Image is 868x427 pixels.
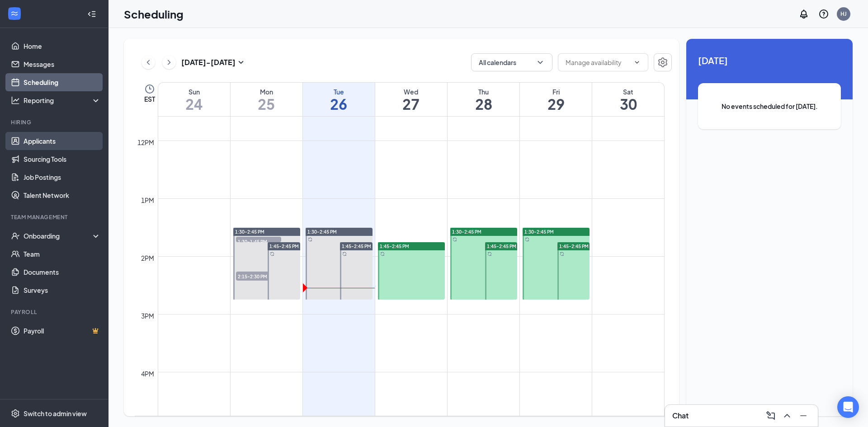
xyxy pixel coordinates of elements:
[24,322,101,340] a: PayrollCrown
[136,137,156,147] div: 12pm
[453,237,457,242] svg: Sync
[231,96,302,112] h1: 25
[231,83,302,116] a: August 25, 2025
[448,83,519,116] a: August 28, 2025
[24,186,101,204] a: Talent Network
[471,53,552,71] button: All calendarsChevronDown
[236,237,281,246] span: 1:30-1:45 PM
[798,9,809,19] svg: Notifications
[520,96,592,112] h1: 29
[24,55,101,73] a: Messages
[142,56,155,69] button: ChevronLeft
[520,87,592,96] div: Fri
[124,6,184,22] h1: Scheduling
[139,195,156,205] div: 1pm
[375,87,447,96] div: Wed
[158,87,230,96] div: Sun
[181,57,236,67] h3: [DATE] - [DATE]
[11,96,20,105] svg: Analysis
[236,57,246,68] svg: SmallChevronDown
[231,87,302,96] div: Mon
[24,37,101,55] a: Home
[672,411,689,421] h3: Chat
[162,56,176,69] button: ChevronRight
[158,83,230,116] a: August 24, 2025
[633,59,641,66] svg: ChevronDown
[24,132,101,150] a: Applicants
[24,96,101,105] div: Reporting
[796,408,811,423] button: Minimize
[782,410,793,421] svg: ChevronUp
[657,57,668,68] svg: Settings
[342,243,371,249] span: 1:45-2:45 PM
[24,73,101,91] a: Scheduling
[448,87,519,96] div: Thu
[520,83,592,116] a: August 29, 2025
[24,245,101,263] a: Team
[11,118,99,126] div: Hiring
[144,84,155,94] svg: Clock
[24,150,101,168] a: Sourcing Tools
[818,9,829,19] svg: QuestionInfo
[698,53,841,67] span: [DATE]
[307,229,337,235] span: 1:30-2:45 PM
[380,243,409,249] span: 1:45-2:45 PM
[269,243,299,249] span: 1:45-2:45 PM
[566,57,630,67] input: Manage availability
[487,252,492,256] svg: Sync
[487,243,516,249] span: 1:45-2:45 PM
[592,83,664,116] a: August 30, 2025
[24,168,101,186] a: Job Postings
[158,96,230,112] h1: 24
[270,252,274,256] svg: Sync
[524,229,554,235] span: 1:30-2:45 PM
[592,87,664,96] div: Sat
[380,252,385,256] svg: Sync
[235,229,264,235] span: 1:30-2:45 PM
[765,410,776,421] svg: ComposeMessage
[87,9,96,19] svg: Collapse
[837,396,859,418] div: Open Intercom Messenger
[308,237,312,242] svg: Sync
[303,87,375,96] div: Tue
[139,369,156,379] div: 4pm
[303,96,375,112] h1: 26
[24,263,101,281] a: Documents
[10,9,19,18] svg: WorkstreamLogo
[559,243,589,249] span: 1:45-2:45 PM
[525,237,529,242] svg: Sync
[144,57,153,68] svg: ChevronLeft
[560,252,564,256] svg: Sync
[780,408,794,423] button: ChevronUp
[24,231,93,240] div: Onboarding
[764,408,778,423] button: ComposeMessage
[11,308,99,316] div: Payroll
[11,409,20,418] svg: Settings
[139,253,156,263] div: 2pm
[24,281,101,299] a: Surveys
[840,10,847,18] div: HJ
[11,231,20,240] svg: UserCheck
[452,229,481,235] span: 1:30-2:45 PM
[139,311,156,321] div: 3pm
[716,101,823,111] span: No events scheduled for [DATE].
[536,58,545,67] svg: ChevronDown
[375,96,447,112] h1: 27
[798,410,809,421] svg: Minimize
[654,53,672,71] button: Settings
[592,96,664,112] h1: 30
[448,96,519,112] h1: 28
[342,252,347,256] svg: Sync
[375,83,447,116] a: August 27, 2025
[165,57,174,68] svg: ChevronRight
[24,409,87,418] div: Switch to admin view
[303,83,375,116] a: August 26, 2025
[144,94,155,103] span: EST
[11,213,99,221] div: Team Management
[236,272,281,281] span: 2:15-2:30 PM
